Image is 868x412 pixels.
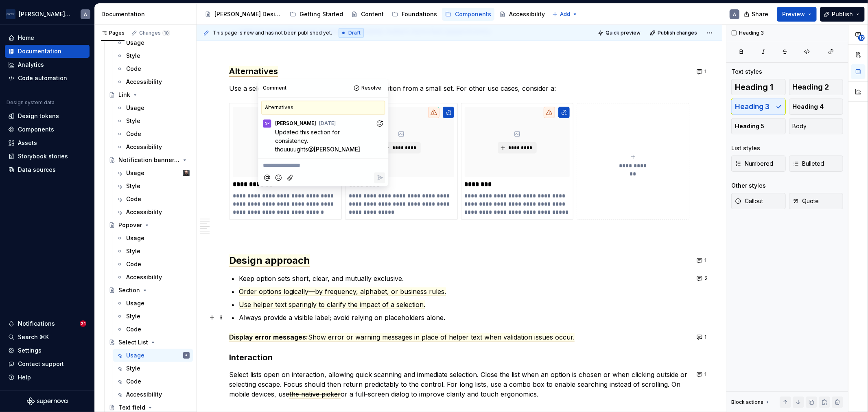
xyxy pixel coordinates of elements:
div: Style [126,182,140,190]
div: [PERSON_NAME] Airlines [19,10,71,18]
span: Display error messages: [229,333,308,342]
div: Pages [101,30,125,36]
button: Publish changes [647,27,701,39]
span: Add [560,11,570,18]
p: Use a select list when users need to choose one option from a small set. For other use cases, con... [229,83,689,93]
div: Composer editor [261,159,385,170]
div: Style [126,117,140,125]
a: Code [113,127,193,140]
div: Settings [18,346,42,355]
a: Code [113,323,193,336]
a: Usage [113,232,193,245]
p: Keep option sets short, clear, and mutually exclusive. [239,274,689,283]
button: Add [550,9,580,20]
a: Usage [113,36,193,49]
div: Style [126,312,140,320]
button: 1 [694,331,710,343]
button: Search ⌘K [5,331,90,344]
a: Accessibility [113,140,193,153]
a: Code automation [5,72,90,85]
div: Documentation [18,47,61,55]
div: Code [126,377,141,386]
div: Accessibility [126,390,162,399]
div: Accessibility [509,10,545,18]
span: @ [308,146,360,153]
span: Design approach [229,254,310,267]
div: Accessibility [126,208,162,216]
button: Callout [731,193,786,209]
span: Resolve [361,85,381,91]
button: Add emoji [273,172,284,183]
div: Usage [126,39,144,47]
a: Components [5,123,90,136]
a: Code [113,193,193,206]
button: Reply [374,172,385,183]
div: List styles [731,144,760,152]
div: Accessibility [126,143,162,151]
span: Quick preview [606,30,641,36]
span: Quote [793,197,819,205]
a: Components [442,8,494,21]
a: Foundations [389,8,440,21]
div: Other styles [731,182,766,190]
a: Style [113,114,193,127]
div: Home [18,34,34,42]
div: Code [126,130,141,138]
p: Select lists open on interaction, allowing quick scanning and immediate selection. Close the list... [229,370,689,399]
span: [PERSON_NAME] [314,146,360,153]
a: UsageTeunis Vorsteveld [113,167,193,180]
span: Use helper text sparingly to clarify the impact of a selection. [239,300,425,309]
div: Code [126,195,141,203]
a: Accessibility [113,388,193,401]
a: Accessibility [113,271,193,284]
div: Code [126,260,141,268]
span: 1 [704,371,706,378]
button: Help [5,371,90,384]
a: Usage [113,297,193,310]
a: Code [113,375,193,388]
div: Components [455,10,491,18]
span: Updated this section for consistency. thouuuughts [275,129,341,153]
div: Analytics [18,61,44,69]
div: Style [126,52,140,60]
button: Notifications21 [5,317,90,330]
div: Code automation [18,74,67,82]
div: Search ⌘K [18,333,49,341]
div: Page tree [201,6,548,22]
span: 12 [858,35,865,41]
span: Heading 4 [793,103,824,111]
div: Changes [139,30,170,36]
span: 1 [704,257,706,264]
div: Select List [118,338,148,346]
span: 1 [704,68,706,75]
span: Share [752,10,768,18]
a: Settings [5,344,90,357]
div: Text styles [731,68,762,76]
button: Publish [820,7,865,22]
h3: Interaction [229,352,689,363]
a: UsageA [113,349,193,362]
div: Contact support [18,360,64,368]
span: This page is new and has not been published yet. [213,30,332,36]
div: Accessibility [126,273,162,281]
a: Design tokens [5,110,90,123]
div: Usage [126,104,144,112]
button: Quick preview [595,27,644,39]
button: Mention someone [261,172,272,183]
span: Heading 2 [793,83,829,91]
span: Draft [348,30,361,36]
a: Link [105,88,193,101]
div: Comment [263,85,286,91]
div: Link [118,91,130,99]
a: Content [348,8,387,21]
a: Style [113,310,193,323]
div: Data sources [18,166,56,174]
div: Getting Started [300,10,343,18]
div: Text field [118,403,145,412]
a: Accessibility [113,75,193,88]
div: Popover [118,221,142,229]
a: Home [5,31,90,44]
button: Heading 2 [789,79,844,95]
button: Resolve [351,82,385,94]
div: Content [361,10,384,18]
